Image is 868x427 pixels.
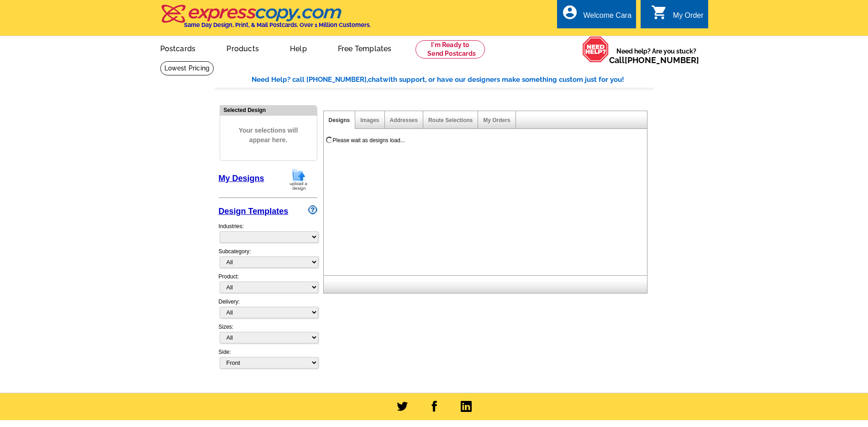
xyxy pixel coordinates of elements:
div: Sizes: [219,323,317,348]
a: [PHONE_NUMBER] [625,55,699,65]
a: Images [360,117,379,123]
img: help [582,36,609,63]
a: My Orders [483,117,510,123]
div: Please wait as designs load... [333,136,405,144]
a: shopping_cart My Order [651,10,704,21]
div: Side: [219,348,317,369]
img: loading... [326,136,333,144]
div: My Order [673,11,704,24]
img: design-wizard-help-icon.png [308,205,317,214]
a: Postcards [146,37,210,59]
a: Products [212,37,274,59]
a: Free Templates [323,37,406,59]
span: Call [609,55,699,65]
a: Route Selections [428,117,473,123]
i: shopping_cart [651,4,668,21]
div: Welcome Cara [584,11,632,24]
h4: Same Day Design, Print, & Mail Postcards. Over 1 Million Customers. [184,21,371,28]
a: My Designs [219,174,264,183]
a: Addresses [390,117,418,123]
span: Need help? Are you stuck? [609,47,704,65]
div: Need Help? call [PHONE_NUMBER], with support, or have our designers make something custom just fo... [252,75,653,85]
div: Subcategory: [219,247,317,272]
div: Delivery: [219,298,317,323]
div: Product: [219,272,317,298]
i: account_circle [562,4,578,21]
img: upload-design [287,168,310,191]
a: Same Day Design, Print, & Mail Postcards. Over 1 Million Customers. [160,11,371,28]
div: Selected Design [220,106,317,114]
span: Your selections will appear here. [227,117,310,154]
a: Design Templates [219,207,289,216]
a: Designs [329,117,350,123]
a: Help [275,37,321,59]
div: Industries: [219,218,317,247]
span: chat [368,75,383,84]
